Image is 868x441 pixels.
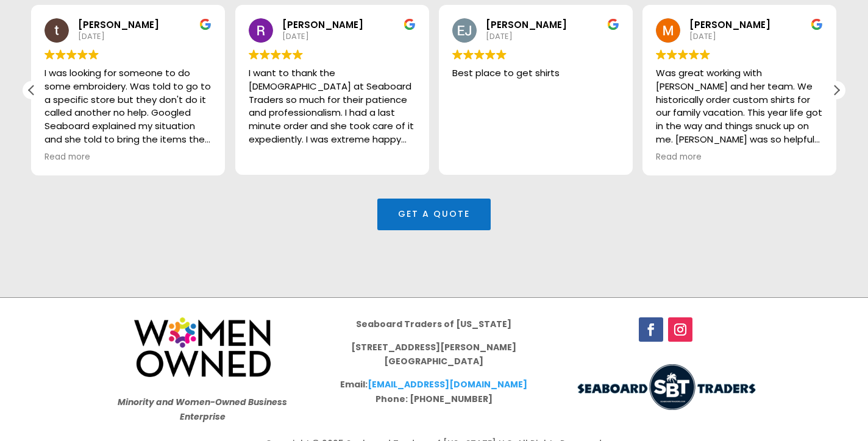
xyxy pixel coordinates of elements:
[656,66,823,146] div: Was great working with [PERSON_NAME] and her team. We historically order custom shirts for our fa...
[134,317,271,378] img: women-owned-logo
[249,66,416,146] div: I want to thank the [DEMOGRAPHIC_DATA] at Seaboard Traders so much for their patience and profess...
[639,317,663,342] a: Follow on Facebook
[105,395,300,425] p: Minority and Women-Owned Business Enterprise
[668,317,692,342] a: Follow on Instagram
[336,317,532,340] p: Seaboard Traders of [US_STATE]
[474,49,485,60] img: Google
[282,18,416,31] div: [PERSON_NAME]
[678,49,688,60] img: Google
[88,49,99,60] img: Google
[282,49,292,60] img: Google
[496,49,507,60] img: Google
[656,18,680,43] img: Mark Pickhardt profile picture
[377,199,491,230] a: Get a Quote
[336,378,532,407] p: Email: Phone: [PHONE_NUMBER]
[271,49,281,60] img: Google
[200,18,212,30] img: Google
[77,49,88,60] img: Google
[23,81,41,99] div: Previous review
[689,18,823,31] div: [PERSON_NAME]
[452,18,477,43] img: EJ Wyatt profile picture
[452,49,463,60] img: Google
[55,49,66,60] img: Google
[44,18,69,43] img: theresa singleton profile picture
[78,31,212,42] div: [DATE]
[44,152,90,163] span: Read more
[404,18,416,30] img: Google
[44,49,55,60] img: Google
[486,31,619,42] div: [DATE]
[463,49,474,60] img: Google
[78,18,212,31] div: [PERSON_NAME]
[44,66,212,146] div: I was looking for someone to do some embroidery. Was told to go to a specific store but they don'...
[656,49,666,60] img: Google
[689,31,823,42] div: [DATE]
[282,31,416,42] div: [DATE]
[66,49,77,60] img: Google
[336,340,532,378] p: [STREET_ADDRESS][PERSON_NAME] [GEOGRAPHIC_DATA]
[293,49,303,60] img: Google
[260,49,270,60] img: Google
[656,152,702,163] span: Read more
[700,49,710,60] img: Google
[574,364,757,410] img: LOGO-use-300x75
[452,66,619,146] div: Best place to get shirts
[827,81,845,99] div: Next review
[368,378,527,390] a: [EMAIL_ADDRESS][DOMAIN_NAME]
[485,49,496,60] img: Google
[486,18,619,31] div: [PERSON_NAME]
[667,49,677,60] img: Google
[249,18,273,43] img: Rodriquez Cobb profile picture
[249,49,259,60] img: Google
[607,18,619,30] img: Google
[811,18,823,30] img: Google
[689,49,699,60] img: Google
